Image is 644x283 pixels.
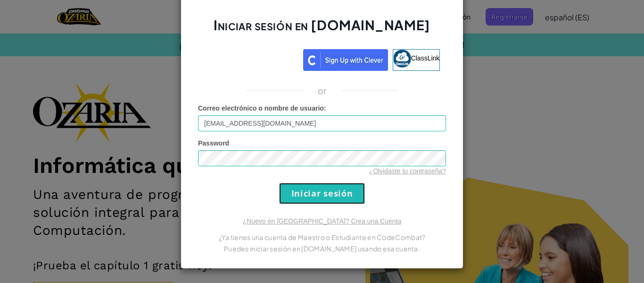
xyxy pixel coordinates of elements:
input: Iniciar sesión [279,183,365,204]
p: or [318,85,327,96]
img: classlink-logo-small.png [393,50,411,68]
a: ¿Nuevo en [GEOGRAPHIC_DATA]? Crea una Cuenta [243,217,401,225]
img: clever_sso_button@2x.png [303,49,388,71]
iframe: Botón de Acceder con Google [199,48,303,69]
h2: Iniciar sesión en [DOMAIN_NAME] [198,16,446,43]
label: : [198,103,326,113]
span: Correo electrónico o nombre de usuario [198,104,324,112]
span: Password [198,139,229,147]
p: ¿Ya tienes una cuenta de Maestro o Estudiante en CodeCombat? [198,232,446,243]
p: Puedes iniciar sesión en [DOMAIN_NAME] usando esa cuenta. [198,243,446,254]
span: ClassLink [411,54,440,61]
a: ¿Olvidaste tu contraseña? [369,167,446,175]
